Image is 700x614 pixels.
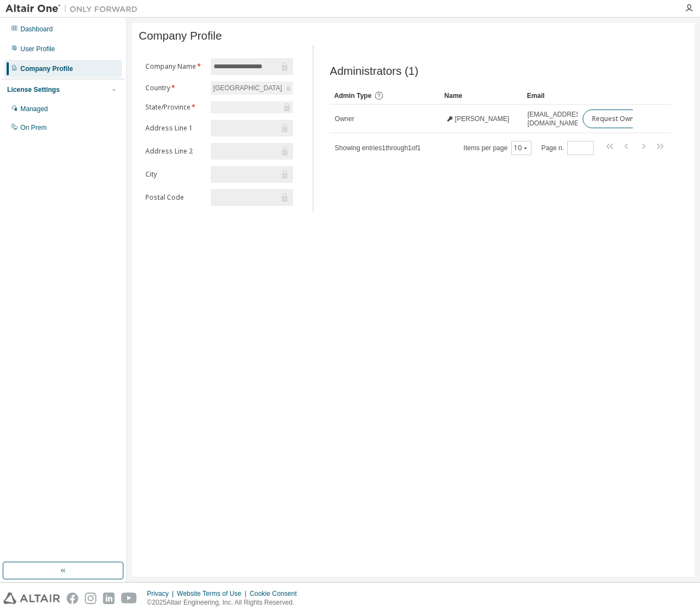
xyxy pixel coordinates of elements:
div: [GEOGRAPHIC_DATA] [211,82,284,94]
div: Privacy [147,589,177,598]
div: Website Terms of Use [177,589,249,598]
span: Items per page [464,141,531,155]
div: [GEOGRAPHIC_DATA] [211,81,293,95]
img: youtube.svg [121,593,137,604]
span: [EMAIL_ADDRESS][DOMAIN_NAME] [528,110,587,128]
img: instagram.svg [85,593,96,604]
div: Cookie Consent [249,589,303,598]
div: Managed [20,105,48,113]
span: [PERSON_NAME] [455,114,509,123]
label: Country [145,84,204,92]
button: 10 [514,144,529,152]
span: Administrators (1) [330,65,419,78]
span: Company Profile [139,30,222,42]
span: Owner [335,114,354,123]
div: Email [527,87,573,105]
div: User Profile [20,45,55,53]
label: State/Province [145,103,204,112]
span: Admin Type [334,92,372,100]
label: City [145,170,204,179]
label: Company Name [145,62,204,71]
button: Request Owner Change [583,109,676,128]
img: altair_logo.svg [3,593,60,604]
span: Showing entries 1 through 1 of 1 [335,144,421,152]
span: Page n. [541,141,594,155]
div: License Settings [7,85,59,94]
img: Altair One [6,3,143,14]
img: linkedin.svg [103,593,115,604]
label: Address Line 2 [145,147,204,156]
div: Name [444,87,518,105]
img: facebook.svg [67,593,78,604]
label: Postal Code [145,193,204,202]
div: Company Profile [20,64,73,73]
p: © 2025 Altair Engineering, Inc. All Rights Reserved. [147,598,303,607]
div: Dashboard [20,25,53,34]
div: On Prem [20,123,47,132]
label: Address Line 1 [145,124,204,133]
